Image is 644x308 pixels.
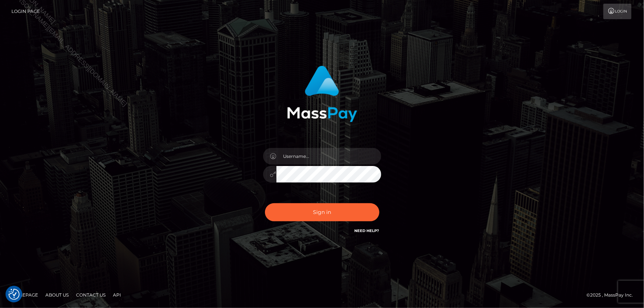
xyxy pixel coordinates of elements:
a: Login [603,4,631,19]
button: Consent Preferences [8,289,20,300]
button: Sign in [265,203,379,221]
input: Username... [276,148,381,165]
img: Revisit consent button [8,289,20,300]
img: MassPay Login [287,66,357,122]
a: About Us [42,289,72,301]
div: © 2025 , MassPay Inc. [586,291,638,299]
a: Contact Us [73,289,109,301]
a: Need Help? [355,228,379,233]
a: API [110,289,124,301]
a: Login Page [11,4,40,19]
a: Homepage [8,289,41,301]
